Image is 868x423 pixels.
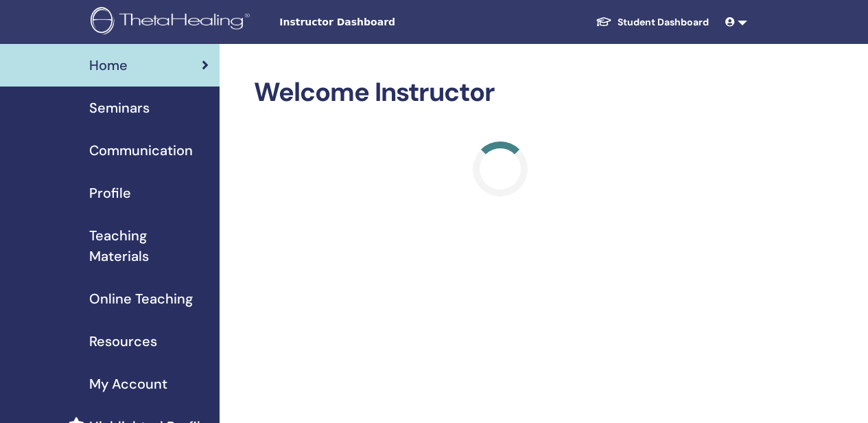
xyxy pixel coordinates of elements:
span: Teaching Materials [89,225,209,266]
span: My Account [89,374,167,394]
img: logo.png [91,7,255,38]
span: Home [89,55,128,76]
span: Profile [89,183,131,203]
span: Seminars [89,98,150,118]
span: Instructor Dashboard [279,15,485,30]
span: Resources [89,331,157,352]
img: graduation-cap-white.svg [596,16,612,27]
span: Online Teaching [89,288,193,309]
h2: Welcome Instructor [254,77,747,108]
a: Student Dashboard [585,10,720,35]
span: Communication [89,140,193,161]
